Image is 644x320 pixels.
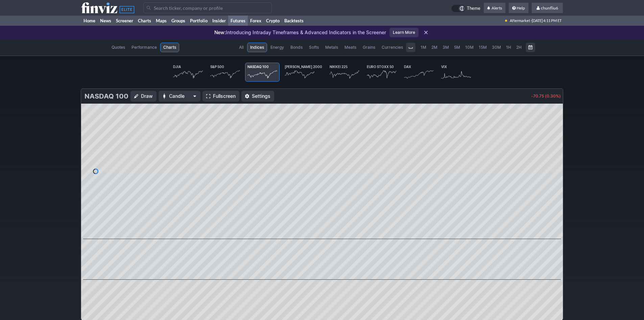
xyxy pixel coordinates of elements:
a: Nikkei 225 [327,63,362,82]
span: [PERSON_NAME] 2000 [285,65,322,69]
a: Crypto [264,16,282,26]
a: DAX [402,63,436,82]
a: Grains [360,43,378,52]
span: New: [214,29,226,35]
a: Learn More [389,28,419,37]
span: 30M [492,45,501,50]
a: Bonds [287,43,306,52]
a: 10M [463,43,476,52]
a: Euro Stoxx 50 [364,63,399,82]
span: Theme [467,5,480,12]
p: Introducing Intraday Timeframes & Advanced Indicators in the Screener [214,29,386,36]
p: -70.75 (0.30%) [531,94,561,98]
span: Candle [169,93,190,100]
span: DJIA [173,65,181,69]
a: Quotes [109,43,128,52]
span: All [239,44,244,51]
a: 1M [418,43,429,52]
a: Insider [210,16,228,26]
span: Currencies [382,44,403,51]
a: 3M [440,43,451,52]
a: Forex [248,16,264,26]
span: S&P 500 [210,65,224,69]
a: Theme [451,5,480,12]
a: 30M [490,43,503,52]
a: Energy [267,43,287,52]
span: Nikkei 225 [330,65,348,69]
span: [DATE] 4:11 PM ET [532,16,562,26]
a: All [236,43,247,52]
a: Groups [169,16,188,26]
a: Softs [306,43,322,52]
span: 5M [454,45,460,50]
span: 2H [516,45,522,50]
a: Home [81,16,98,26]
input: Search [143,2,272,13]
span: Metals [325,44,338,51]
a: Screener [114,16,136,26]
span: DAX [404,65,411,69]
span: Meats [344,44,356,51]
a: Portfolio [188,16,210,26]
a: Alerts [484,3,505,14]
span: 3M [443,45,449,50]
button: Range [526,43,535,52]
a: Indices [247,43,267,52]
button: Settings [241,91,274,102]
a: Fullscreen [202,91,239,102]
a: Help [509,3,528,14]
a: DJIA [171,63,205,82]
span: Performance [132,44,157,51]
span: VIX [441,65,447,69]
span: Settings [252,93,270,100]
span: 2M [431,45,437,50]
a: Metals [322,43,341,52]
span: Indices [250,44,264,51]
span: Aftermarket · [510,16,532,26]
a: [PERSON_NAME] 2000 [282,63,325,82]
button: Chart Type [159,91,200,102]
span: Charts [163,44,176,51]
a: chunfliu6 [532,3,563,14]
span: Fullscreen [213,93,236,100]
a: Currencies [379,43,406,52]
a: 5M [452,43,462,52]
button: Draw [130,91,157,102]
a: Meats [341,43,359,52]
h3: Nasdaq 100 [85,91,128,101]
span: 1H [506,45,511,50]
span: Nasdaq 100 [247,65,269,69]
a: 15M [476,43,489,52]
span: Euro Stoxx 50 [367,65,394,69]
a: Backtests [282,16,306,26]
span: 10M [465,45,474,50]
a: VIX [439,63,473,82]
span: Energy [270,44,284,51]
a: 1H [504,43,514,52]
a: Charts [136,16,153,26]
span: Quotes [112,44,125,51]
span: Grains [363,44,375,51]
a: 2M [429,43,440,52]
a: News [98,16,114,26]
a: Nasdaq 100 [245,63,280,82]
span: 15M [479,45,487,50]
span: chunfliu6 [541,5,558,10]
span: Bonds [290,44,303,51]
span: 1M [421,45,426,50]
a: Maps [153,16,169,26]
button: Interval [406,43,415,52]
a: Performance [128,43,160,52]
a: Charts [160,43,179,52]
a: Futures [228,16,248,26]
a: S&P 500 [208,63,242,82]
a: 2H [514,43,524,52]
span: Draw [141,93,153,100]
span: Softs [309,44,319,51]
